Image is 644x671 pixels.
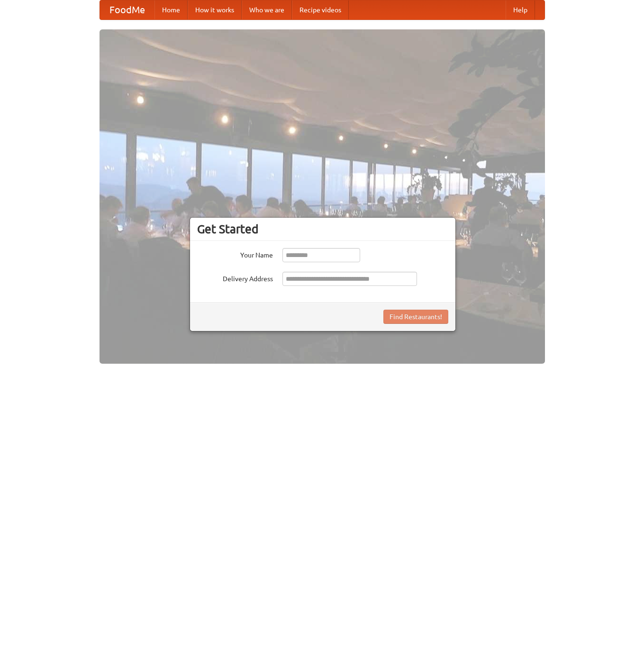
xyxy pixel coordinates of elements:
[197,222,448,236] h3: Get Started
[506,0,535,19] a: Help
[188,0,242,19] a: How it works
[197,248,273,260] label: Your Name
[154,0,188,19] a: Home
[100,0,154,19] a: FoodMe
[242,0,292,19] a: Who we are
[197,272,273,284] label: Delivery Address
[292,0,349,19] a: Recipe videos
[383,310,448,324] button: Find Restaurants!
